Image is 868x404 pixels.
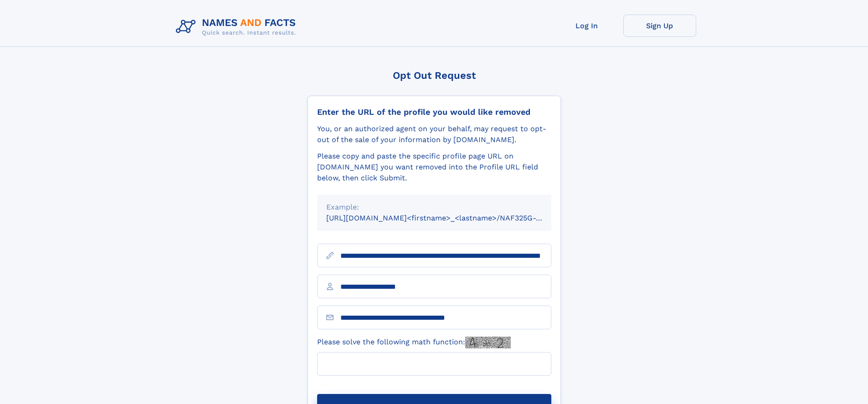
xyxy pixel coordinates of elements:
div: Example: [326,202,542,213]
img: Logo Names and Facts [172,15,303,39]
div: Enter the URL of the profile you would like removed [317,107,551,117]
label: Please solve the following math function: [317,337,511,348]
a: Log In [550,15,623,37]
div: You, or an authorized agent on your behalf, may request to opt-out of the sale of your informatio... [317,123,551,145]
div: Please copy and paste the specific profile page URL on [DOMAIN_NAME] you want removed into the Pr... [317,151,551,184]
small: [URL][DOMAIN_NAME]<firstname>_<lastname>/NAF325G-xxxxxxxx [326,214,569,222]
a: Sign Up [623,15,696,37]
div: Opt Out Request [308,70,561,81]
